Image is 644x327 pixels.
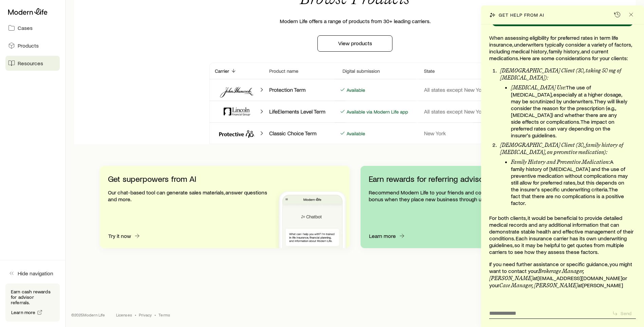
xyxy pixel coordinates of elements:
strong: [DEMOGRAPHIC_DATA] Client (30, family history of [MEDICAL_DATA], on preventive medication): [500,142,623,155]
p: Earn rewards for referring advisors [369,174,548,184]
p: Get superpowers from AI [108,174,268,184]
a: Cases [5,20,60,35]
span: Products [18,42,39,49]
a: Products [5,38,60,53]
p: © 2025 Modern Life [71,312,105,317]
button: Send [609,309,636,318]
li: A family history of [MEDICAL_DATA] and the use of preventive medication without complications may... [511,158,628,206]
p: If you need further assistance or specific guidance, you might want to contact your at or your at . [489,261,636,296]
a: Terms [159,312,170,317]
span: • [135,312,136,317]
p: For both clients, it would be beneficial to provide detailed medical records and any additional i... [489,214,636,255]
a: Resources [5,56,60,71]
p: Our chat-based tool can generate sales materials, answer questions and more. [108,189,268,203]
li: The use of [MEDICAL_DATA], especially at a higher dosage, may be scrutinized by underwriters. The... [511,84,628,139]
a: Licenses [116,312,132,317]
span: Learn more [11,310,36,315]
button: Learn more [369,232,406,240]
p: Earn cash rewards for advisor referrals. [11,289,54,305]
strong: [DEMOGRAPHIC_DATA] Client (30, taking 50 mg of [MEDICAL_DATA]): [500,67,621,81]
span: Resources [18,60,43,67]
p: Get help from AI [499,12,544,18]
strong: Case Manager, [PERSON_NAME] [499,282,578,289]
button: Close [626,10,636,19]
p: Modern Life offers a range of products from 30+ leading carriers. [280,18,430,24]
button: Try it now [108,232,141,240]
img: Get superpowers from AI [275,186,349,248]
span: Cases [18,24,33,31]
img: Table listing avaliable insurance products and carriers. [198,63,512,144]
span: Hide navigation [18,270,53,277]
a: [EMAIL_ADDRESS][DOMAIN_NAME] [537,275,622,281]
strong: [MEDICAL_DATA] Use: [511,84,566,91]
button: Hide navigation [5,266,60,281]
a: Privacy [139,312,152,317]
p: Recommend Modern Life to your friends and colleagues and you'll get a bonus when they place new b... [369,189,548,203]
div: Earn cash rewards for advisor referrals.Learn more [5,283,60,322]
p: Send [621,311,631,316]
span: • [154,312,156,317]
strong: Family History and Preventive Medication: [511,159,610,165]
p: When assessing eligibility for preferred rates in term life insurance, underwriters typically con... [489,34,636,62]
a: View products [317,35,392,52]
